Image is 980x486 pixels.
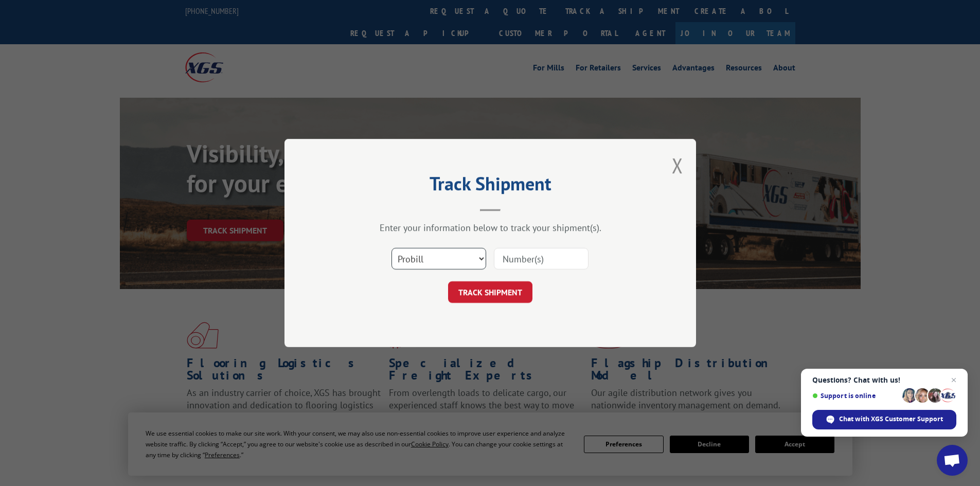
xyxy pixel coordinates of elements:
[812,392,899,400] span: Support is online
[336,176,645,196] h2: Track Shipment
[948,374,960,386] span: Close chat
[812,410,956,429] div: Chat with XGS Customer Support
[839,415,943,424] span: Chat with XGS Customer Support
[494,248,589,269] input: Number(s)
[448,281,532,303] button: TRACK SHIPMENT
[672,152,683,179] button: Close modal
[336,222,645,233] div: Enter your information below to track your shipment(s).
[812,376,956,384] span: Questions? Chat with us!
[937,445,968,476] div: Open chat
